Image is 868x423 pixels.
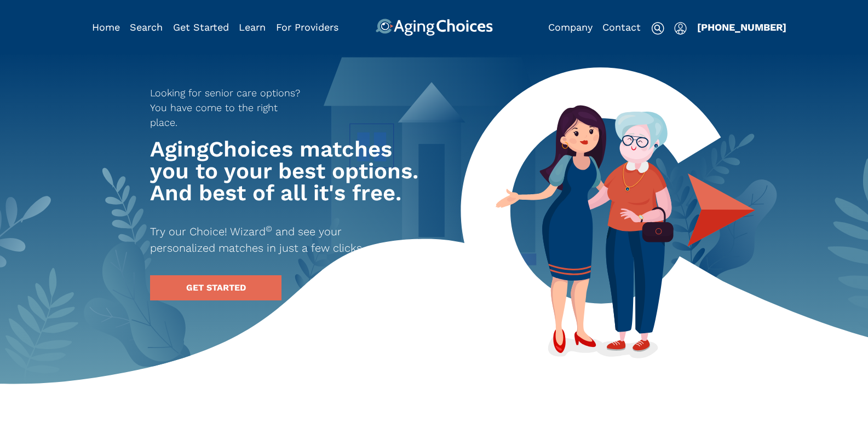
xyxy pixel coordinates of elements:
[130,19,163,36] div: Popover trigger
[602,21,641,33] a: Contact
[150,85,308,130] p: Looking for senior care options? You have come to the right place.
[92,21,120,33] a: Home
[674,22,687,35] img: user-icon.svg
[697,21,786,33] a: [PHONE_NUMBER]
[239,21,266,33] a: Learn
[375,19,492,36] img: AgingChoices
[651,22,664,35] img: search-icon.svg
[173,21,229,33] a: Get Started
[130,21,163,33] a: Search
[674,19,687,36] div: Popover trigger
[548,21,593,33] a: Company
[150,223,404,256] p: Try our Choice! Wizard and see your personalized matches in just a few clicks.
[276,21,338,33] a: For Providers
[150,138,424,204] h1: AgingChoices matches you to your best options. And best of all it's free.
[150,275,281,300] a: GET STARTED
[266,224,272,234] sup: ©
